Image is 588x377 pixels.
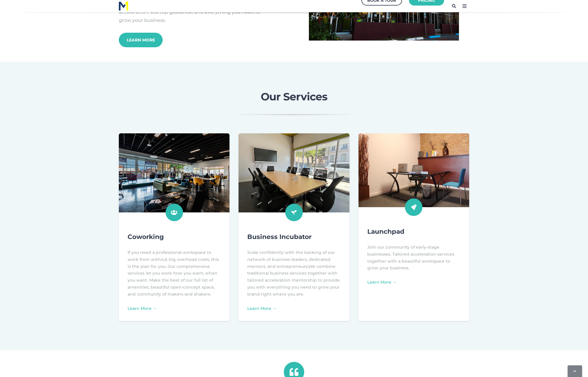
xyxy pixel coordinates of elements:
span: If you need a professional workspace to work from without big overhead costs, this is the plan fo... [128,250,219,297]
span: Scale confidently with the backing of our network of business leaders, dedicated mentors, and ent... [247,250,335,269]
img: MileOne meeting room conference room [239,133,349,212]
span: We combine traditional business services together with tailored acceleration mentorship to provid... [247,264,340,297]
h4: Coworking [128,232,221,242]
h4: Business Incubator [247,232,340,242]
h2: Our Services [142,91,446,103]
span: Join our community of early-stage businesses. Tailored acceleration services together with a beau... [367,245,454,270]
a: Learn More [119,33,163,47]
img: M1 Logo - Blue Letters - for Light Backgrounds-2 [119,2,128,11]
a: Learn More → [247,306,276,311]
img: MileOne office photo [359,133,469,207]
a: Learn More → [128,306,157,311]
a: Learn More → [367,280,396,285]
img: MileOne coworking space [119,133,229,212]
h4: Launchpad [367,227,460,236]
